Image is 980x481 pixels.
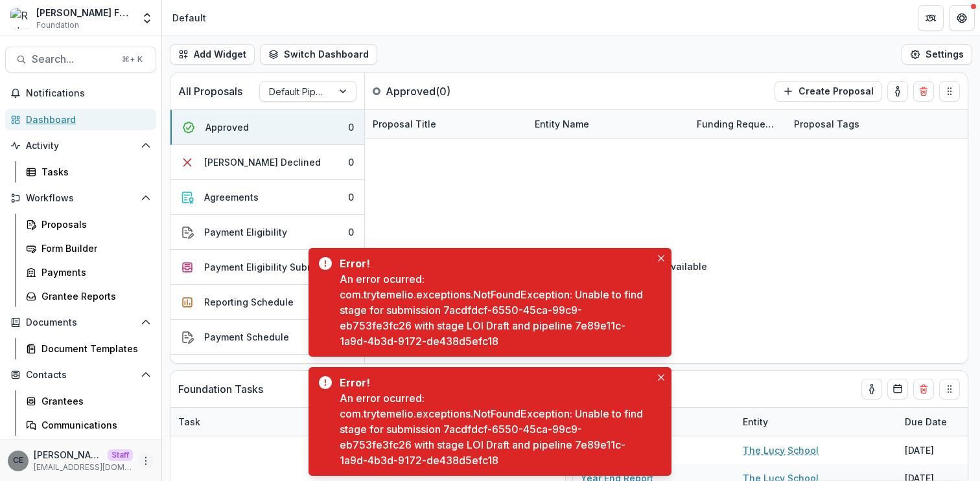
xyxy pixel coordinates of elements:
div: Approved [205,120,249,134]
div: Entity [735,408,897,436]
button: Add Widget [170,44,255,65]
a: Grantee Reports [21,285,156,307]
div: Funding Requested [689,110,786,138]
div: Entity [735,415,776,429]
p: [EMAIL_ADDRESS][DOMAIN_NAME] [34,462,133,473]
button: Open Workflows [5,188,156,208]
a: Communications [21,414,156,436]
button: Calendar [887,379,908,399]
div: Agreements [204,190,259,204]
div: An error ocurred: com.trytemelio.exceptions.NotFoundException: Unable to find stage for submissio... [340,271,651,349]
div: Payments [41,265,146,279]
div: Proposal Title [365,110,527,138]
button: Payment Eligibility Submitted0 [170,250,364,285]
p: Approved ( 0 ) [386,84,483,99]
div: Proposal Title [365,117,444,131]
button: Delete card [913,379,934,399]
div: Error! [340,375,646,390]
div: Proposal Tags [786,110,948,138]
button: Drag [939,81,960,102]
div: Dashboard [26,113,146,126]
button: toggle-assigned-to-me [887,81,908,102]
button: Open entity switcher [138,5,156,31]
div: Proposals [41,218,146,231]
img: Robert W Plaster Foundation Workflow Sandbox [10,8,31,28]
div: Proposal Tags [786,117,867,131]
div: Payment Eligibility Submitted [204,260,336,274]
button: Reporting Schedule0 [170,285,364,320]
span: Documents [26,317,135,328]
div: Task [170,408,332,436]
div: Payment Schedule [204,330,289,344]
span: Workflows [26,193,135,204]
div: Entity Name [527,110,689,138]
button: Notifications [5,83,156,104]
div: Funding Requested [689,117,786,131]
span: Notifications [26,88,151,99]
a: Proposals [21,214,156,235]
p: Staff [108,449,133,461]
div: [PERSON_NAME] Foundation Workflow Sandbox [36,6,133,19]
p: All Proposals [178,84,242,99]
button: Open Documents [5,312,156,333]
button: Close [653,251,669,266]
p: Foundation Tasks [178,381,263,397]
button: Get Help [949,5,975,31]
div: Payment Eligibility [204,225,287,239]
button: Partners [918,5,944,31]
button: Delete card [913,81,934,102]
button: Open Activity [5,135,156,156]
a: The Lucy School [743,443,819,457]
button: Agreements0 [170,180,364,215]
div: Task [170,415,208,429]
button: More [138,453,154,469]
div: Communications [41,418,146,432]
button: Switch Dashboard [260,44,377,65]
div: Tasks [41,165,146,179]
div: Form Builder [41,241,146,255]
a: Form Builder [21,238,156,259]
a: Dashboard [5,109,156,130]
button: Approved0 [170,110,364,145]
div: Error! [340,256,646,271]
div: [PERSON_NAME] Declined [204,155,321,169]
div: Due Date [897,415,955,429]
div: 0 [348,190,354,204]
button: [PERSON_NAME] Declined0 [170,145,364,180]
div: Grantee Reports [41,289,146,303]
button: Close [653,370,669,385]
span: Activity [26,140,135,151]
div: ⌘ + K [119,52,145,67]
div: Default [172,11,206,25]
div: An error ocurred: com.trytemelio.exceptions.NotFoundException: Unable to find stage for submissio... [340,390,651,468]
a: Grantees [21,390,156,412]
div: Entity Name [527,117,597,131]
div: Grantees [41,394,146,408]
button: Payment Schedule0 [170,320,364,355]
button: Payment Eligibility0 [170,215,364,250]
button: Drag [939,379,960,399]
button: Create Proposal [775,81,882,102]
div: Reporting Schedule [204,295,294,309]
div: Chiji Eke [13,456,23,465]
span: Search... [32,53,114,65]
span: Foundation [36,19,79,31]
div: 0 [348,155,354,169]
div: Document Templates [41,342,146,355]
button: toggle-assigned-to-me [861,379,882,399]
button: Open Contacts [5,364,156,385]
a: Tasks [21,161,156,183]
div: 0 [348,225,354,239]
button: Settings [902,44,972,65]
a: Document Templates [21,338,156,359]
a: Payments [21,262,156,283]
nav: breadcrumb [167,8,211,27]
div: 0 [348,120,354,134]
p: [PERSON_NAME] [34,448,102,462]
